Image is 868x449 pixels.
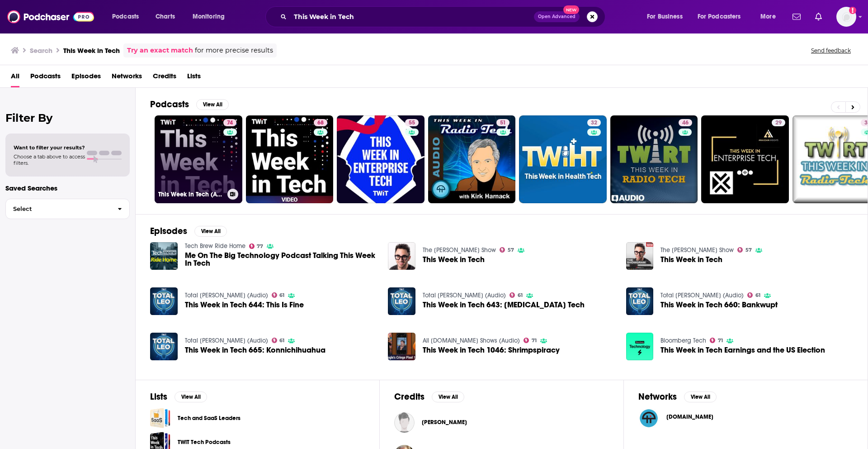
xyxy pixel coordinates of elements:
a: 74 [223,119,236,126]
span: This Week in Tech 665: Konnichihuahua [185,346,325,354]
a: Bloomberg Tech [660,337,706,344]
img: User Profile [836,7,856,27]
span: This Week in Tech 643: [MEDICAL_DATA] Tech [423,301,585,309]
span: Podcasts [112,10,139,23]
h2: Networks [638,391,677,402]
span: For Business [647,10,683,23]
img: This Week in Tech [388,242,415,270]
a: 74This Week in Tech (Audio) [155,115,242,203]
a: Charts [150,10,180,24]
span: 61 [279,293,284,297]
span: Open Advanced [538,14,576,19]
img: Chris Tobin [394,412,415,433]
span: 61 [279,339,284,343]
a: Show notifications dropdown [811,9,826,24]
span: More [760,10,776,23]
span: 71 [718,339,723,343]
a: CreditsView All [394,391,464,402]
span: This Week in Tech [660,256,722,263]
img: This Week in Tech 644: This Is Fine [150,287,178,315]
button: Show profile menu [836,7,856,27]
span: for more precise results [195,45,273,56]
a: Me On The Big Technology Podcast Talking This Week In Tech [150,242,178,270]
span: 77 [257,244,263,248]
span: All [11,69,19,87]
a: All TWiT.tv Shows (Audio) [423,337,520,344]
button: open menu [754,10,787,24]
a: 61 [747,292,760,298]
button: TWiT.tv logo[DOMAIN_NAME] [638,408,853,429]
a: 71 [524,338,537,343]
a: Tech and SaaS Leaders [150,408,170,428]
a: 46 [679,119,692,126]
span: 51 [500,119,506,128]
button: Chris TobinChris Tobin [394,408,609,437]
span: 29 [775,119,782,128]
img: TWiT.tv logo [638,408,659,429]
a: TWiT Tech Podcasts [178,437,231,447]
span: Choose a tab above to access filters. [14,153,85,166]
a: 51 [496,119,509,126]
span: This Week in Tech 1046: Shrimpspiracy [423,346,560,354]
a: 55 [337,115,425,203]
span: Me On The Big Technology Podcast Talking This Week In Tech [185,252,377,267]
a: Lists [187,69,201,87]
span: 74 [227,119,233,128]
a: 61 [272,292,285,298]
a: 57 [737,247,752,253]
a: 32 [519,115,607,203]
span: 61 [518,293,523,297]
span: 57 [745,248,752,252]
a: This Week in Tech [626,242,654,270]
a: Try an exact match [127,45,193,56]
a: Total Leo (Audio) [660,291,744,299]
a: This Week in Tech 1046: Shrimpspiracy [388,333,415,360]
a: Tech Brew Ride Home [185,242,245,250]
a: 68 [246,115,334,203]
a: Total Leo (Audio) [185,337,268,344]
a: EpisodesView All [150,225,227,237]
a: Networks [112,69,142,87]
a: Credits [153,69,176,87]
span: 61 [755,293,760,297]
a: This Week in Tech Earnings and the US Election [660,346,825,354]
span: [PERSON_NAME] [422,419,467,426]
span: 57 [508,248,514,252]
span: [DOMAIN_NAME] [666,413,713,420]
span: For Podcasters [698,10,741,23]
button: View All [194,226,227,237]
span: Monitoring [193,10,225,23]
span: Charts [156,10,175,23]
button: View All [196,99,229,110]
span: 32 [591,119,597,128]
button: open menu [641,10,694,24]
div: Search podcasts, credits, & more... [274,6,614,27]
p: Saved Searches [5,184,130,192]
a: Podchaser - Follow, Share and Rate Podcasts [7,8,94,25]
button: Open AdvancedNew [534,11,580,22]
a: Chris Tobin [422,419,467,426]
a: 57 [500,247,514,253]
a: This Week in Tech 660: Bankwupt [626,287,654,315]
h3: This Week in Tech (Audio) [158,191,224,198]
a: The Jim Richards Show [423,246,496,254]
a: 29 [701,115,789,203]
a: This Week in Tech 644: This Is Fine [185,301,304,309]
a: 61 [272,338,285,343]
a: Podcasts [30,69,61,87]
span: 68 [317,119,324,128]
img: This Week in Tech Earnings and the US Election [626,333,654,360]
a: Episodes [71,69,101,87]
span: New [563,5,580,14]
h3: Search [30,46,52,55]
button: open menu [106,10,151,24]
a: 29 [772,119,785,126]
img: This Week in Tech 643: Ambien Tech [388,287,415,315]
button: View All [432,392,464,402]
